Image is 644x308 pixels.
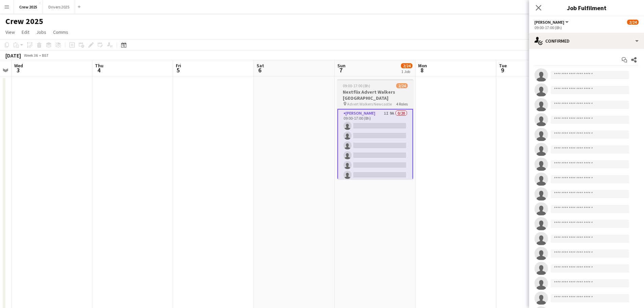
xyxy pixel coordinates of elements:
[627,20,639,25] span: 2/24
[534,20,564,25] span: Advert Walkers
[396,101,408,106] span: 4 Roles
[42,53,49,58] div: BST
[22,29,29,35] span: Edit
[176,63,181,69] span: Fri
[534,20,570,25] button: [PERSON_NAME]
[343,83,370,88] span: 09:00-17:00 (8h)
[14,63,23,69] span: Wed
[5,52,21,59] div: [DATE]
[22,53,39,58] span: Week 36
[347,101,392,106] span: Advert Walkers Newcastle
[337,89,413,101] h3: Nextflix Advert Walkers [GEOGRAPHIC_DATA]
[5,29,15,35] span: View
[401,63,412,68] span: 2/24
[401,69,412,74] div: 1 Job
[534,25,639,30] div: 09:00-17:00 (8h)
[336,66,345,74] span: 7
[417,66,427,74] span: 8
[337,63,345,69] span: Sun
[529,33,644,49] div: Confirmed
[13,66,23,74] span: 3
[396,83,408,88] span: 2/24
[5,16,43,26] h1: Crew 2025
[498,66,507,74] span: 9
[43,0,75,14] button: Drivers 2025
[499,63,507,69] span: Tue
[256,66,264,74] span: 6
[257,63,264,69] span: Sat
[14,0,43,14] button: Crew 2025
[53,29,68,35] span: Comms
[175,66,181,74] span: 5
[19,28,32,37] a: Edit
[337,79,413,179] app-job-card: 09:00-17:00 (8h)2/24Nextflix Advert Walkers [GEOGRAPHIC_DATA] Advert Walkers Newcastle4 Roles[PER...
[418,63,427,69] span: Mon
[95,63,103,69] span: Thu
[529,3,644,12] h3: Job Fulfilment
[50,28,71,37] a: Comms
[94,66,103,74] span: 4
[36,29,46,35] span: Jobs
[3,28,18,37] a: View
[33,28,49,37] a: Jobs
